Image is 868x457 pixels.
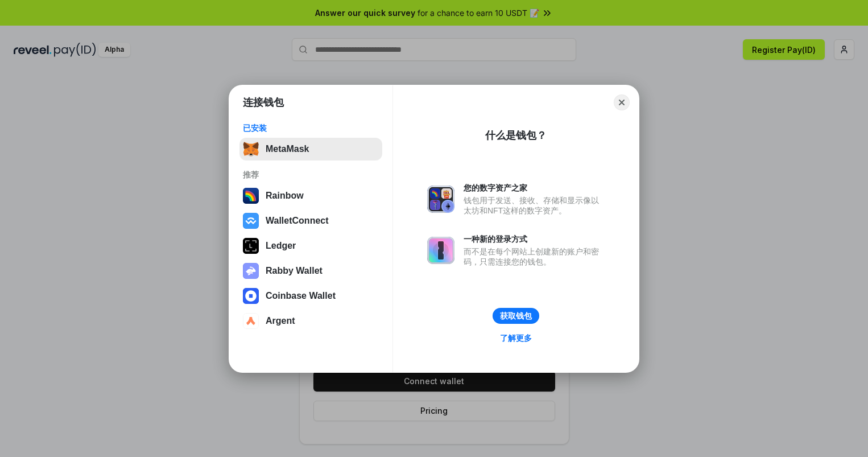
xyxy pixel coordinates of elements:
div: Rabby Wallet [266,266,323,276]
button: 获取钱包 [493,308,539,324]
button: Close [614,94,630,110]
div: 您的数字资产之家 [464,183,605,193]
div: 推荐 [243,170,379,180]
div: 一种新的登录方式 [464,234,605,244]
button: Rainbow [239,184,382,207]
img: svg+xml,%3Csvg%20width%3D%2228%22%20height%3D%2228%22%20viewBox%3D%220%200%2028%2028%22%20fill%3D... [243,213,259,229]
div: Coinbase Wallet [266,291,336,301]
div: 什么是钱包？ [485,129,547,142]
div: 已安装 [243,123,379,133]
div: 获取钱包 [500,311,532,321]
button: Coinbase Wallet [239,285,382,307]
div: Ledger [266,241,296,251]
img: svg+xml,%3Csvg%20width%3D%2228%22%20height%3D%2228%22%20viewBox%3D%220%200%2028%2028%22%20fill%3D... [243,288,259,304]
img: svg+xml,%3Csvg%20width%3D%22120%22%20height%3D%22120%22%20viewBox%3D%220%200%20120%20120%22%20fil... [243,188,259,204]
div: Rainbow [266,191,304,201]
img: svg+xml,%3Csvg%20xmlns%3D%22http%3A%2F%2Fwww.w3.org%2F2000%2Fsvg%22%20fill%3D%22none%22%20viewBox... [427,237,454,264]
h1: 连接钱包 [243,96,284,109]
img: svg+xml,%3Csvg%20xmlns%3D%22http%3A%2F%2Fwww.w3.org%2F2000%2Fsvg%22%20fill%3D%22none%22%20viewBox... [427,186,454,213]
button: Rabby Wallet [239,260,382,282]
div: WalletConnect [266,216,329,226]
button: MetaMask [239,138,382,160]
div: 钱包用于发送、接收、存储和显示像以太坊和NFT这样的数字资产。 [464,195,605,216]
div: MetaMask [266,144,309,154]
div: 而不是在每个网站上创建新的账户和密码，只需连接您的钱包。 [464,246,605,267]
img: svg+xml,%3Csvg%20fill%3D%22none%22%20height%3D%2233%22%20viewBox%3D%220%200%2035%2033%22%20width%... [243,141,259,157]
img: svg+xml,%3Csvg%20width%3D%2228%22%20height%3D%2228%22%20viewBox%3D%220%200%2028%2028%22%20fill%3D... [243,313,259,329]
div: Argent [266,316,295,326]
button: Argent [239,310,382,332]
a: 了解更多 [493,331,539,345]
img: svg+xml,%3Csvg%20xmlns%3D%22http%3A%2F%2Fwww.w3.org%2F2000%2Fsvg%22%20fill%3D%22none%22%20viewBox... [243,263,259,279]
button: WalletConnect [239,209,382,232]
div: 了解更多 [500,333,532,343]
button: Ledger [239,234,382,257]
img: svg+xml,%3Csvg%20xmlns%3D%22http%3A%2F%2Fwww.w3.org%2F2000%2Fsvg%22%20width%3D%2228%22%20height%3... [243,238,259,254]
